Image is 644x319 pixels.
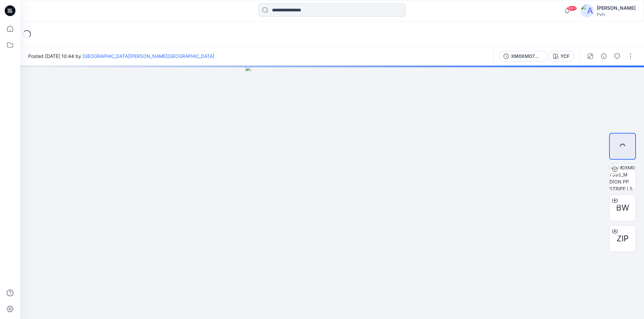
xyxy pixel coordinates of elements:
[567,6,577,11] span: 99+
[598,51,609,62] button: Details
[581,4,594,17] img: avatar
[616,233,629,245] span: ZIP
[616,202,629,214] span: BW
[560,53,570,60] div: YCF
[83,53,214,59] a: [GEOGRAPHIC_DATA][PERSON_NAME][GEOGRAPHIC_DATA]
[597,12,636,17] div: PVH
[246,66,419,319] img: eyJhbGciOiJIUzI1NiIsImtpZCI6IjAiLCJzbHQiOiJzZXMiLCJ0eXAiOiJKV1QifQ.eyJkYXRhIjp7InR5cGUiOiJzdG9yYW...
[28,53,214,60] span: Posted [DATE] 10:44 by
[511,53,542,60] div: XM0XM07395_M DION PP STRIPE LS RGF_FIT
[597,4,636,12] div: [PERSON_NAME]
[549,51,574,62] button: YCF
[609,164,636,190] img: XM0XM07395_M DION PP STRIPE LS RGF_FIT TH3
[499,51,546,62] button: XM0XM07395_M DION PP STRIPE LS RGF_FIT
